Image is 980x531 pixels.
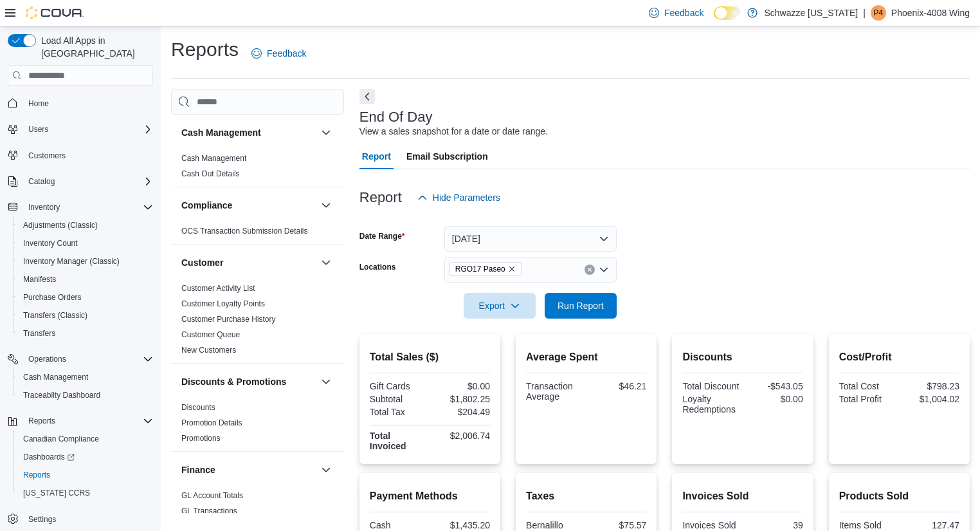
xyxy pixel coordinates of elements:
span: Promotion Details [181,418,242,428]
button: Inventory Manager (Classic) [13,252,158,270]
button: Run Report [545,293,617,319]
button: Export [464,293,536,319]
strong: Total Invoiced [370,431,406,451]
span: Catalog [28,176,55,187]
button: Operations [23,351,71,367]
div: Total Profit [839,394,897,404]
a: Customers [23,148,71,163]
a: Feedback [246,41,311,66]
a: Customer Activity List [181,284,255,293]
a: Cash Management [181,154,246,163]
button: Customer [181,256,316,269]
button: Settings [3,510,158,528]
span: Discounts [181,402,215,413]
span: Adjustments (Classic) [18,218,153,233]
button: Reports [3,412,158,430]
div: $46.21 [589,381,647,391]
span: Reports [23,470,50,480]
div: Phoenix-4008 Wing [871,5,886,21]
button: Transfers (Classic) [13,306,158,324]
div: $204.49 [432,407,490,417]
span: Traceabilty Dashboard [23,390,100,400]
div: $1,802.25 [432,394,490,404]
span: Adjustments (Classic) [23,220,98,230]
span: [US_STATE] CCRS [23,488,90,498]
h2: Taxes [526,489,646,504]
h1: Reports [171,37,239,62]
button: Catalog [3,172,158,191]
span: Feedback [664,6,703,19]
h3: Compliance [181,199,232,212]
span: RGO17 Paseo [455,263,505,275]
span: Canadian Compliance [18,431,153,447]
span: GL Account Totals [181,490,243,501]
span: Settings [23,511,153,527]
a: Customer Loyalty Points [181,299,265,308]
button: [US_STATE] CCRS [13,484,158,502]
span: Manifests [23,274,56,284]
span: Promotions [181,433,221,443]
a: New Customers [181,346,236,355]
span: Inventory Manager (Classic) [23,256,120,266]
span: Inventory [28,202,60,212]
span: Dashboards [23,452,75,462]
button: Discounts & Promotions [318,374,334,389]
a: Cash Out Details [181,169,240,178]
span: Inventory Count [18,236,153,251]
h3: Finance [181,463,215,476]
img: Cova [26,6,84,19]
button: Remove RGO17 Paseo from selection in this group [508,265,516,273]
label: Date Range [359,231,405,241]
span: Inventory [23,200,153,215]
span: Reports [18,467,153,483]
button: Canadian Compliance [13,430,158,448]
h2: Total Sales ($) [370,349,490,365]
span: Washington CCRS [18,485,153,501]
span: Cash Management [23,372,88,382]
p: | [863,5,866,21]
span: Catalog [23,174,153,189]
h3: End Of Day [359,109,433,125]
span: Canadian Compliance [23,434,99,444]
span: Load All Apps in [GEOGRAPHIC_DATA] [36,34,153,60]
a: GL Transactions [181,507,237,516]
h2: Products Sold [839,489,959,504]
a: Canadian Compliance [18,431,104,447]
a: OCS Transaction Submission Details [181,227,308,236]
div: Cash [370,520,428,530]
div: Customer [171,281,344,363]
a: Traceabilty Dashboard [18,387,105,403]
button: Adjustments (Classic) [13,216,158,234]
a: GL Account Totals [181,491,243,500]
h3: Cash Management [181,126,261,139]
a: Cash Management [18,369,93,385]
a: Reports [18,467,55,483]
button: Inventory [23,200,65,215]
div: Finance [171,488,344,524]
a: Home [23,96,54,111]
span: Dashboards [18,449,153,465]
div: $798.23 [902,381,959,391]
div: View a sales snapshot for a date or date range. [359,125,548,138]
div: Subtotal [370,394,428,404]
a: Dashboards [13,448,158,466]
button: Customers [3,146,158,165]
span: Home [28,98,49,109]
span: Customer Loyalty Points [181,299,265,309]
button: Users [23,122,53,137]
span: Traceabilty Dashboard [18,387,153,403]
button: Reports [23,413,60,429]
button: Next [359,89,375,104]
button: Customer [318,255,334,270]
div: Loyalty Redemptions [682,394,740,415]
span: Operations [23,351,153,367]
button: Purchase Orders [13,288,158,306]
span: Customer Activity List [181,283,255,293]
div: $0.00 [745,394,803,404]
span: Cash Management [18,369,153,385]
h3: Report [359,190,402,205]
a: Adjustments (Classic) [18,218,103,233]
div: Cash Management [171,151,344,187]
button: Cash Management [13,368,158,386]
span: OCS Transaction Submission Details [181,226,308,236]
